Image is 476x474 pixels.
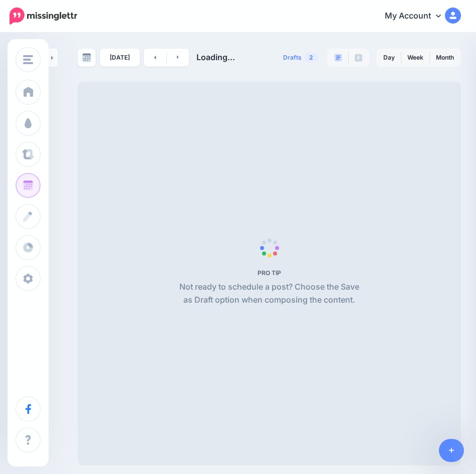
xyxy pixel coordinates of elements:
a: Month [430,50,460,66]
img: calendar-grey-darker.png [82,53,91,62]
a: Drafts2 [277,49,324,67]
img: menu.png [23,55,33,64]
span: Drafts [283,55,302,61]
h5: PRO TIP [175,269,363,277]
a: [DATE] [100,49,140,67]
img: paragraph-boxed.png [334,54,342,62]
p: Not ready to schedule a post? Choose the Save as Draft option when composing the content. [175,281,363,307]
a: Week [401,50,429,66]
img: facebook-grey-square.png [355,54,362,62]
span: 2 [304,53,318,62]
span: Loading... [196,52,235,62]
img: Missinglettr [10,8,77,25]
a: My Account [375,4,461,29]
a: Day [377,50,401,66]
